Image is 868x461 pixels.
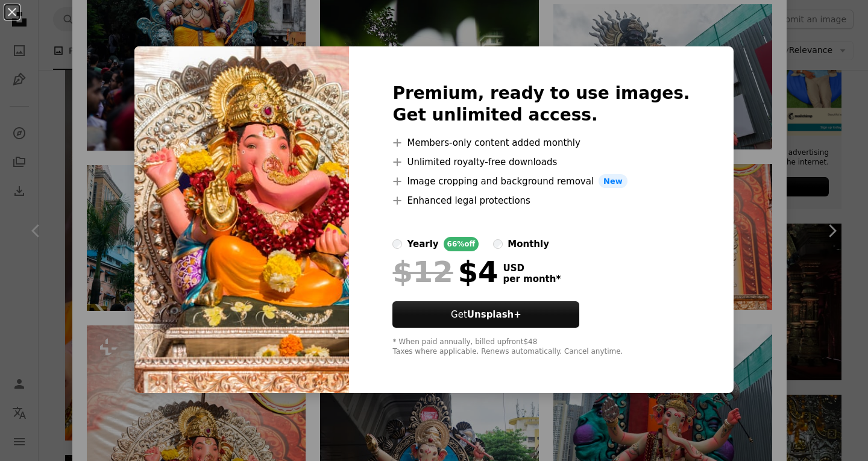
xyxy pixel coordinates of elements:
input: monthly [493,239,503,249]
button: GetUnsplash+ [392,301,579,328]
h2: Premium, ready to use images. Get unlimited access. [392,83,690,126]
li: Enhanced legal protections [392,193,690,208]
span: New [599,174,627,189]
span: USD [503,263,561,274]
span: $12 [392,256,453,287]
div: * When paid annually, billed upfront $48 Taxes where applicable. Renews automatically. Cancel any... [392,337,690,357]
li: Members-only content added monthly [392,136,690,150]
span: per month * [503,274,561,284]
strong: Unsplash+ [467,309,521,320]
div: yearly [407,237,438,251]
img: premium_photo-1679485159525-15e31081b6b1 [134,46,349,394]
input: yearly66%off [392,239,402,249]
li: Image cropping and background removal [392,174,690,189]
div: $4 [392,256,498,287]
div: 66% off [444,237,479,251]
div: monthly [508,237,549,251]
li: Unlimited royalty-free downloads [392,155,690,169]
